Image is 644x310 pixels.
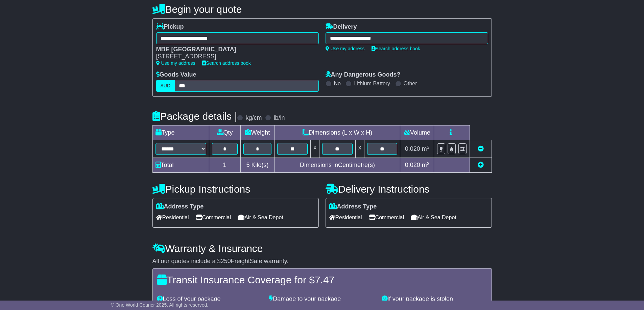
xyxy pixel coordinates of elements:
div: All our quotes include a $ FreightSafe warranty. [152,258,492,265]
a: Use my address [156,60,195,66]
div: If your package is stolen [378,295,491,303]
span: 0.020 [405,145,420,152]
sup: 3 [427,161,430,166]
span: © One World Courier 2025. All rights reserved. [111,302,209,308]
td: x [311,140,319,158]
div: Loss of your package [153,295,266,303]
td: Total [152,158,209,173]
td: Dimensions (L x W x H) [275,125,400,140]
label: Goods Value [156,71,196,79]
a: Add new item [478,162,484,168]
h4: Begin your quote [152,4,492,15]
span: m [422,162,430,168]
span: Commercial [369,212,404,223]
label: Delivery [326,23,357,31]
label: Pickup [156,23,184,31]
sup: 3 [427,145,430,150]
label: Address Type [329,203,377,210]
h4: Package details | [152,111,237,122]
div: Damage to your package [266,295,378,303]
span: Air & Sea Depot [411,212,456,223]
h4: Warranty & Insurance [152,243,492,254]
a: Use my address [326,46,365,51]
td: x [355,140,364,158]
td: Volume [400,125,434,140]
label: kg/cm [245,114,262,122]
a: Search address book [202,60,251,66]
label: Lithium Battery [354,80,390,87]
td: Kilo(s) [240,158,275,173]
span: 7.47 [315,274,334,285]
span: Commercial [196,212,231,223]
span: Residential [156,212,189,223]
span: 5 [246,162,249,168]
a: Search address book [372,46,420,51]
label: No [334,80,341,87]
span: m [422,145,430,152]
label: Any Dangerous Goods? [326,71,401,79]
td: Qty [209,125,240,140]
span: 0.020 [405,162,420,168]
span: 250 [221,258,231,264]
h4: Pickup Instructions [152,184,319,195]
div: [STREET_ADDRESS] [156,53,312,60]
a: Remove this item [478,145,484,152]
span: Residential [329,212,362,223]
label: lb/in [273,114,285,122]
h4: Transit Insurance Coverage for $ [157,274,487,285]
label: Other [404,80,417,87]
span: Air & Sea Depot [238,212,283,223]
td: Type [152,125,209,140]
label: AUD [156,80,175,92]
div: MBE [GEOGRAPHIC_DATA] [156,46,312,53]
td: Dimensions in Centimetre(s) [275,158,400,173]
label: Address Type [156,203,204,210]
h4: Delivery Instructions [326,184,492,195]
td: Weight [240,125,275,140]
td: 1 [209,158,240,173]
